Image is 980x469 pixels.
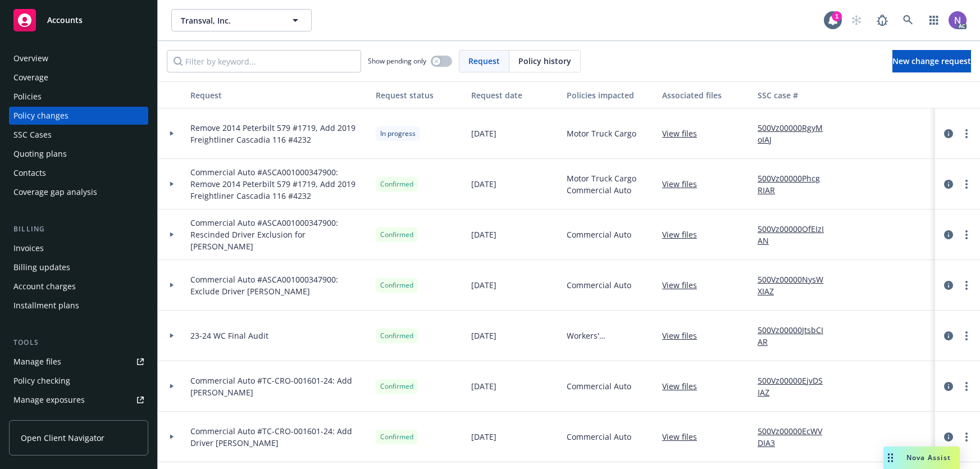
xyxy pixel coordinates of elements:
span: Remove 2014 Peterbilt 579 #1719, Add 2019 Freightliner Cascadia 116 #4232 [190,122,367,145]
a: Installment plans [9,297,148,315]
span: In progress [380,129,416,139]
a: View files [662,279,706,291]
span: Accounts [47,16,83,25]
div: Billing [9,224,148,235]
a: View files [662,431,706,443]
a: more [960,127,973,140]
input: Filter by keyword... [167,50,361,72]
a: Coverage [9,69,148,86]
div: Request date [471,89,558,101]
a: 500Vz00000JtsbCIAR [758,324,833,348]
a: Switch app [923,9,945,31]
a: circleInformation [942,329,955,343]
div: SSC Cases [13,126,52,144]
a: circleInformation [942,279,955,292]
img: photo [949,11,967,29]
a: circleInformation [942,228,955,242]
a: Invoices [9,239,148,257]
a: View files [662,380,706,392]
span: [DATE] [471,330,496,341]
span: Transval, Inc. [181,15,278,26]
div: Request [190,89,367,101]
a: Search [897,9,919,31]
div: Policies impacted [567,89,653,101]
span: Confirmed [380,432,413,442]
div: Toggle Row Expanded [158,311,186,361]
span: [DATE] [471,279,496,291]
a: Start snowing [845,9,868,31]
a: SSC Cases [9,126,148,144]
a: Accounts [9,4,148,36]
span: Commercial Auto #ASCA001000347900: Exclude Driver [PERSON_NAME] [190,274,367,297]
button: Associated files [658,81,753,108]
a: 500Vz00000PhcgRIAR [758,172,833,196]
a: Overview [9,49,148,67]
a: 500Vz00000NysWXIAZ [758,274,833,297]
a: Manage files [9,353,148,371]
a: more [960,430,973,444]
a: Policies [9,88,148,106]
a: circleInformation [942,380,955,393]
div: Policies [13,88,42,106]
div: Toggle Row Expanded [158,412,186,462]
a: View files [662,128,706,139]
a: 500Vz00000EjvDSIAZ [758,375,833,398]
a: 500Vz00000OfEIzIAN [758,223,833,247]
div: Quoting plans [13,145,67,163]
button: Request [186,81,371,108]
span: Commercial Auto [567,380,631,392]
span: Commercial Auto #TC-CRO-001601-24: Add [PERSON_NAME] [190,375,367,398]
a: View files [662,178,706,190]
div: Toggle Row Expanded [158,108,186,159]
a: 500Vz00000RgyMoIAJ [758,122,833,145]
span: [DATE] [471,128,496,139]
a: circleInformation [942,430,955,444]
a: more [960,279,973,292]
a: Manage exposures [9,391,148,409]
button: SSC case # [753,81,837,108]
span: Open Client Navigator [21,432,104,444]
div: SSC case # [758,89,833,101]
span: [DATE] [471,178,496,190]
span: Policy history [518,55,571,67]
div: Policy changes [13,107,69,125]
a: View files [662,229,706,240]
div: Coverage [13,69,48,86]
span: Workers' Compensation [567,330,653,341]
div: Tools [9,337,148,348]
span: Nova Assist [906,453,951,462]
span: Confirmed [380,280,413,290]
div: Invoices [13,239,44,257]
span: Show pending only [368,56,426,66]
span: New change request [892,56,971,66]
div: Coverage gap analysis [13,183,97,201]
span: [DATE] [471,431,496,443]
button: Request status [371,81,467,108]
span: 23-24 WC Final Audit [190,330,268,341]
div: Installment plans [13,297,79,315]
div: Toggle Row Expanded [158,159,186,210]
div: Drag to move [883,447,897,469]
div: Toggle Row Expanded [158,361,186,412]
div: Request status [376,89,462,101]
div: Manage certificates [13,410,87,428]
a: Manage certificates [9,410,148,428]
span: Commercial Auto #ASCA001000347900: Remove 2014 Peterbilt 579 #1719, Add 2019 Freightliner Cascadi... [190,166,367,202]
span: Commercial Auto [567,184,636,196]
span: Confirmed [380,179,413,189]
span: Commercial Auto #TC-CRO-001601-24: Add Driver [PERSON_NAME] [190,425,367,449]
span: [DATE] [471,229,496,240]
button: Request date [467,81,562,108]
button: Policies impacted [562,81,658,108]
span: Confirmed [380,230,413,240]
a: more [960,177,973,191]
a: more [960,380,973,393]
span: Commercial Auto [567,229,631,240]
span: Confirmed [380,381,413,391]
a: Policy checking [9,372,148,390]
a: New change request [892,50,971,72]
div: Account charges [13,277,76,295]
button: Transval, Inc. [171,9,312,31]
div: 1 [832,10,842,20]
span: Commercial Auto [567,279,631,291]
